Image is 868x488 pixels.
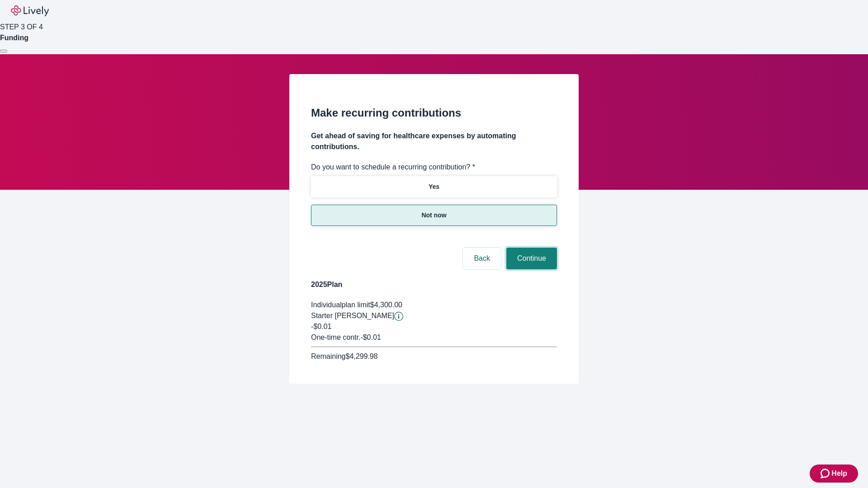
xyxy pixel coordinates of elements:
[311,176,557,197] button: Yes
[821,468,831,479] svg: Zendesk support icon
[394,312,403,321] button: Lively will contribute $0.01 to establish your account
[311,333,360,341] span: One-time contr.
[429,182,439,192] p: Yes
[311,279,557,290] h4: 2025 Plan
[394,312,403,321] svg: Starter penny details
[370,301,402,309] span: $4,300.00
[11,5,49,16] img: Lively
[311,105,557,121] h2: Make recurring contributions
[421,211,446,220] p: Not now
[831,468,847,479] span: Help
[311,205,557,226] button: Not now
[360,333,381,341] span: - $0.01
[311,162,475,173] label: Do you want to schedule a recurring contribution? *
[311,352,345,360] span: Remaining
[311,312,394,319] span: Starter [PERSON_NAME]
[311,131,557,152] h4: Get ahead of saving for healthcare expenses by automating contributions.
[311,301,370,309] span: Individual plan limit
[463,248,501,269] button: Back
[311,323,331,330] span: -$0.01
[810,465,858,483] button: Zendesk support iconHelp
[506,248,557,269] button: Continue
[345,352,377,360] span: $4,299.98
